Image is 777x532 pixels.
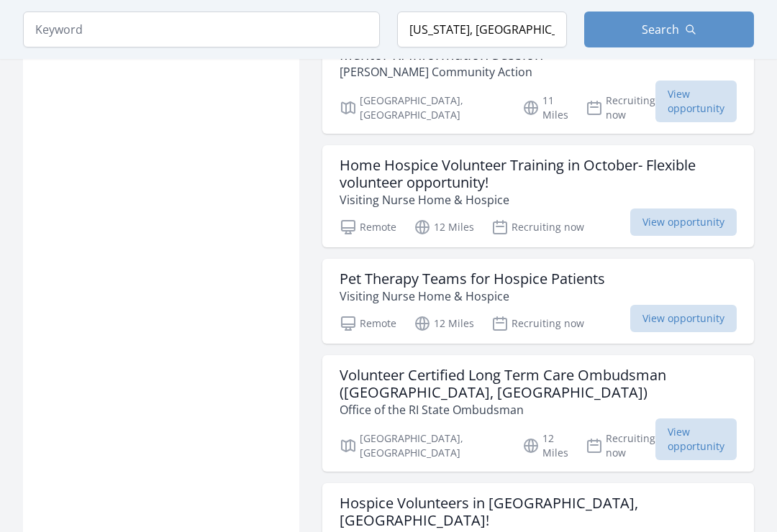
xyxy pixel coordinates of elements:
p: 12 Miles [414,315,474,332]
p: [GEOGRAPHIC_DATA], [GEOGRAPHIC_DATA] [340,93,505,122]
p: [PERSON_NAME] Community Action [340,63,543,81]
span: View opportunity [630,208,737,236]
p: 11 Miles [522,93,568,122]
a: Volunteer Certified Long Term Care Ombudsman ([GEOGRAPHIC_DATA], [GEOGRAPHIC_DATA]) Office of the... [322,355,754,472]
p: Visiting Nurse Home & Hospice [340,191,737,208]
a: Pet Therapy Teams for Hospice Patients Visiting Nurse Home & Hospice Remote 12 Miles Recruiting n... [322,259,754,344]
p: 12 Miles [414,219,474,236]
h3: Volunteer Certified Long Term Care Ombudsman ([GEOGRAPHIC_DATA], [GEOGRAPHIC_DATA]) [340,367,737,401]
p: Remote [340,315,396,332]
span: View opportunity [630,305,737,332]
span: View opportunity [655,418,737,460]
a: Home Hospice Volunteer Training in October- Flexible volunteer opportunity! Visiting Nurse Home &... [322,145,754,247]
a: Mentor RI Information Session [PERSON_NAME] Community Action [GEOGRAPHIC_DATA], [GEOGRAPHIC_DATA]... [322,35,754,134]
p: Recruiting now [491,315,584,332]
span: Search [642,21,679,38]
span: View opportunity [655,81,737,122]
input: Keyword [23,12,380,47]
button: Search [584,12,754,47]
p: 12 Miles [522,431,568,460]
p: Recruiting now [491,219,584,236]
input: Location [397,12,567,47]
p: Recruiting now [586,93,655,122]
p: [GEOGRAPHIC_DATA], [GEOGRAPHIC_DATA] [340,431,505,460]
p: Remote [340,219,396,236]
p: Visiting Nurse Home & Hospice [340,288,605,305]
h3: Hospice Volunteers in [GEOGRAPHIC_DATA], [GEOGRAPHIC_DATA]! [340,495,737,529]
p: Office of the RI State Ombudsman [340,401,737,418]
p: Recruiting now [586,431,655,460]
h3: Home Hospice Volunteer Training in October- Flexible volunteer opportunity! [340,157,737,191]
h3: Pet Therapy Teams for Hospice Patients [340,270,605,288]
